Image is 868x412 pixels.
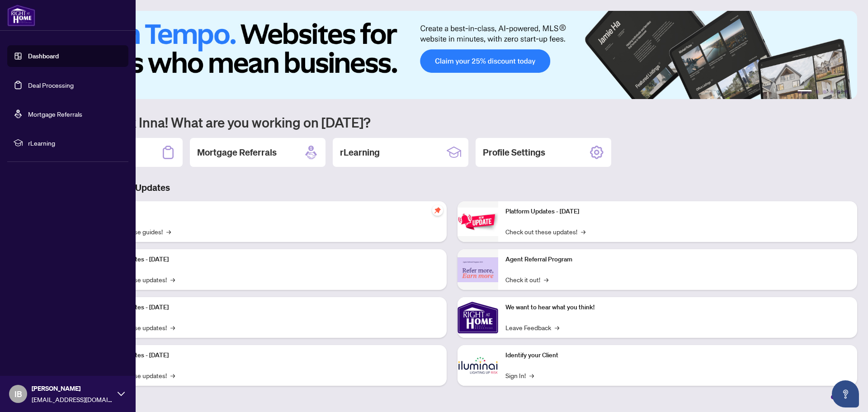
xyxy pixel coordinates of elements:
a: Check out these updates!→ [505,227,585,237]
h2: rLearning [340,146,380,159]
span: → [170,322,175,332]
a: Check it out!→ [505,275,548,284]
a: Mortgage Referrals [28,110,82,118]
p: Identify your Client [505,350,850,360]
p: We want to hear what you think! [505,303,850,313]
p: Platform Updates - [DATE] [95,303,439,313]
span: → [529,370,534,380]
h2: Profile Settings [483,146,545,159]
a: Dashboard [28,52,59,60]
h2: Mortgage Referrals [197,146,277,159]
span: → [170,275,175,284]
span: rLearning [28,138,122,148]
img: Agent Referral Program [458,257,498,282]
img: logo [7,5,35,26]
p: Platform Updates - [DATE] [95,255,439,265]
p: Agent Referral Program [505,255,850,265]
button: 2 [816,90,819,94]
span: [EMAIL_ADDRESS][DOMAIN_NAME] [32,394,113,404]
span: → [166,227,171,237]
button: Open asap [832,380,859,407]
button: 4 [830,90,834,94]
p: Platform Updates - [DATE] [505,207,850,217]
img: Slide 0 [47,11,857,99]
button: 1 [797,90,812,94]
button: 3 [823,90,826,94]
img: We want to hear what you think! [458,297,498,338]
img: Platform Updates - June 23, 2025 [458,208,498,236]
span: → [544,275,548,284]
span: → [581,227,585,237]
p: Platform Updates - [DATE] [95,350,439,360]
span: [PERSON_NAME] [32,384,113,393]
a: Deal Processing [28,81,74,89]
p: Self-Help [95,207,439,217]
span: IB [14,388,22,400]
span: → [170,370,175,380]
button: 5 [837,90,841,94]
h1: Welcome back Inna! What are you working on [DATE]? [47,114,857,131]
img: Identify your Client [458,345,498,386]
button: 6 [844,90,848,94]
a: Sign In!→ [505,370,534,380]
span: → [555,322,559,332]
a: Leave Feedback→ [505,322,559,332]
span: pushpin [432,205,443,216]
h3: Brokerage & Industry Updates [47,181,857,194]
